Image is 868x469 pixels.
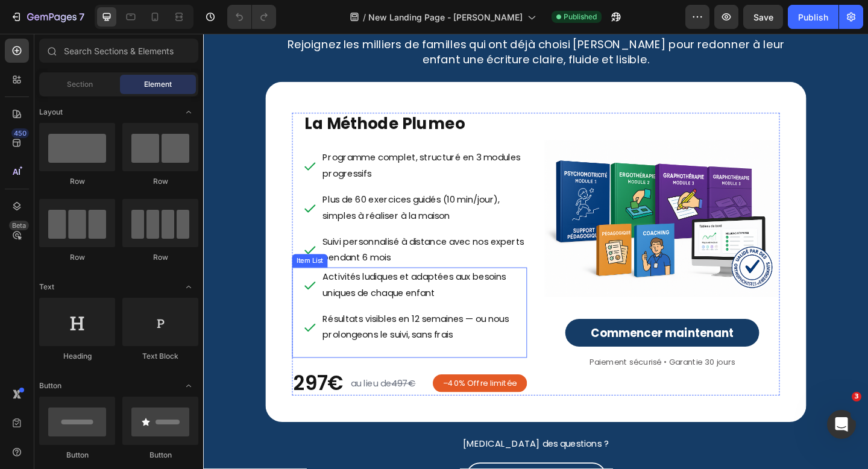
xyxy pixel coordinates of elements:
p: [MEDICAL_DATA] des questions ? [69,438,655,456]
img: gempages_525381896914339039-0df5aa22-73bf-4853-bf83-0396a81a5fbe.png [371,116,627,286]
span: New Landing Page - [PERSON_NAME] [368,11,523,24]
span: Save [753,12,773,22]
span: Toggle open [179,102,198,122]
iframe: Intercom live chat [827,410,856,439]
div: Row [122,176,198,187]
p: 7 [79,10,84,24]
span: Toggle open [179,277,198,297]
div: Row [39,252,115,263]
div: Text Block [122,351,198,362]
input: Search Sections & Elements [39,39,198,63]
iframe: Design area [203,34,868,469]
div: Undo/Redo [227,5,276,29]
span: Section [67,79,93,90]
s: 497€ [204,374,231,388]
div: 450 [11,128,29,138]
div: Row [122,252,198,263]
p: Paiement sécurisé • Garantie 30 jours [373,351,626,364]
button: Publish [788,5,838,29]
span: Element [144,79,172,90]
span: Button [39,380,61,391]
div: Row [39,176,115,187]
div: Heading [39,351,115,362]
div: Button [39,450,115,461]
span: Text [39,282,54,292]
span: Published [564,11,597,22]
span: Layout [39,107,63,118]
div: Button [122,450,198,461]
button: 7 [5,5,90,29]
p: –40% Offre limitée [258,374,344,386]
span: 3 [852,392,861,401]
span: / [363,11,366,24]
div: Publish [798,11,828,24]
div: Beta [9,221,29,230]
button: <p><strong>Commencer maintenant</strong></p><p>&nbsp;</p> [394,310,605,341]
span: Toggle open [179,376,198,395]
strong: Commencer maintenant [421,317,577,334]
button: Save [743,5,783,29]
